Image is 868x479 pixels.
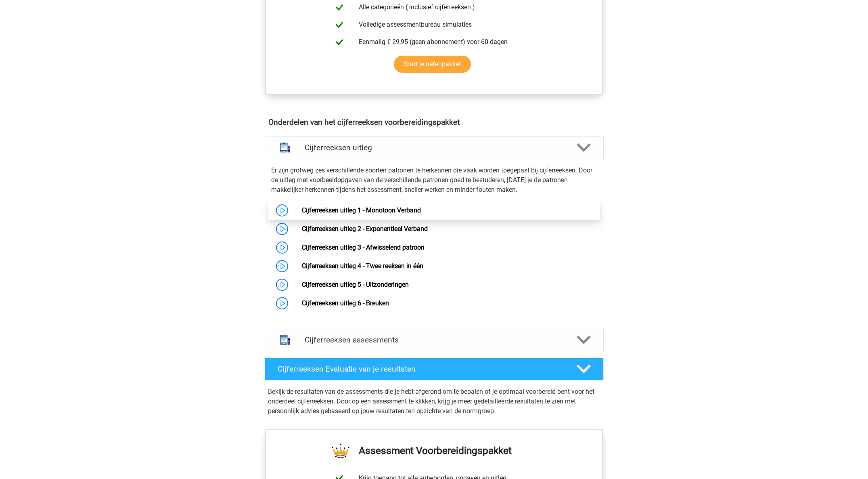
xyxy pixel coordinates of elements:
[305,143,564,152] h4: Cijferreeksen uitleg
[302,206,421,214] a: Cijferreeksen uitleg 1 - Monotoon Verband
[268,387,600,416] p: Bekijk de resultaten van de assessments die je hebt afgerond om te bepalen of je optimaal voorber...
[271,166,597,195] p: Er zijn grofweg zes verschillende soorten patronen te herkennen die vaak worden toegepast bij cij...
[268,118,600,127] h4: Onderdelen van het cijferreeksen voorbereidingspakket
[305,335,564,345] h4: Cijferreeksen assessments
[394,56,471,73] a: Start je oefenpakket
[302,244,425,251] a: Cijferreeksen uitleg 3 - Afwisselend patroon
[261,137,607,159] a: uitleg Cijferreeksen uitleg
[261,329,607,351] a: assessments Cijferreeksen assessments
[261,358,607,380] a: Cijferreeksen Evaluatie van je resultaten
[278,364,564,374] h4: Cijferreeksen Evaluatie van je resultaten
[302,262,423,270] a: Cijferreeksen uitleg 4 - Twee reeksen in één
[302,299,389,307] a: Cijferreeksen uitleg 6 - Breuken
[302,225,428,233] a: Cijferreeksen uitleg 2 - Exponentieel Verband
[302,281,409,288] a: Cijferreeksen uitleg 5 - Uitzonderingen
[275,137,295,158] img: cijferreeksen uitleg
[275,330,295,350] img: cijferreeksen assessments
